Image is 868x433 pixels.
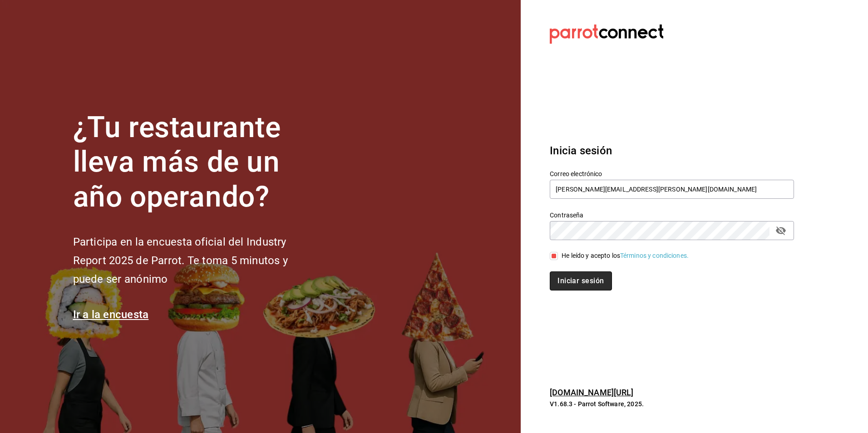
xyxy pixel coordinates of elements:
p: V1.68.3 - Parrot Software, 2025. [550,399,794,408]
a: Términos y condiciones. [620,252,689,259]
button: passwordField [773,223,789,238]
label: Contraseña [550,212,794,218]
a: Ir a la encuesta [73,308,149,321]
label: Correo electrónico [550,170,794,177]
h2: Participa en la encuesta oficial del Industry Report 2025 de Parrot. Te toma 5 minutos y puede se... [73,233,318,288]
h3: Inicia sesión [550,143,794,159]
h1: ¿Tu restaurante lleva más de un año operando? [73,110,318,215]
input: Ingresa tu correo electrónico [550,180,794,199]
a: [DOMAIN_NAME][URL] [550,388,633,397]
div: He leído y acepto los [562,251,689,261]
button: Iniciar sesión [550,271,612,290]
